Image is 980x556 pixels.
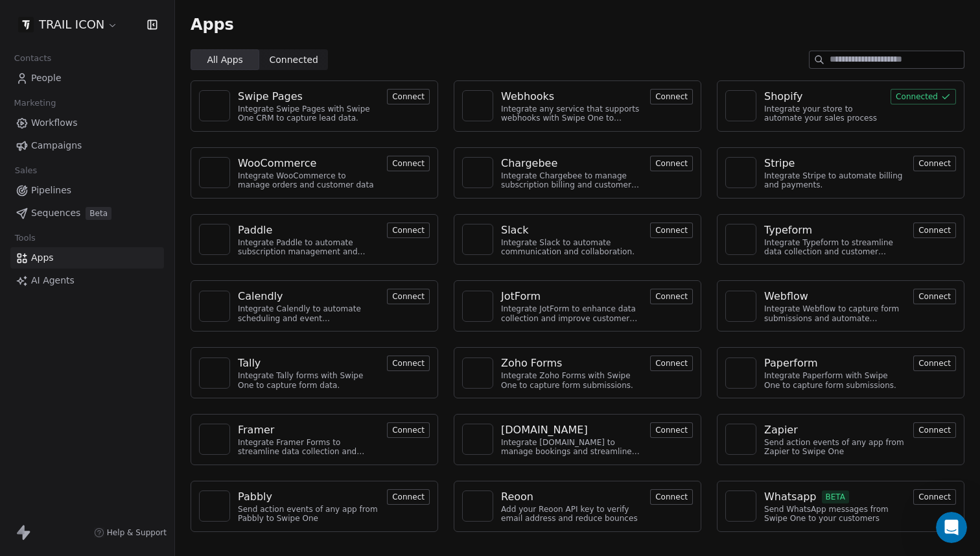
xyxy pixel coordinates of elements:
[913,357,956,369] a: Connect
[238,223,272,238] div: Paddle
[205,96,224,115] img: NA
[94,527,167,538] a: Help & Support
[270,53,318,67] span: Connected
[462,357,493,389] a: NA
[238,223,379,238] a: Paddle
[8,93,62,113] span: Marketing
[468,429,487,449] img: NA
[725,357,756,389] a: NA
[10,247,164,269] a: Apps
[9,161,43,180] span: Sales
[238,289,379,304] a: Calendly
[731,429,751,449] img: NA
[731,163,751,182] img: NA
[86,207,111,220] span: Beta
[650,357,693,369] a: Connect
[501,171,642,190] div: Integrate Chargebee to manage subscription billing and customer data.
[913,223,956,238] button: Connect
[764,505,905,524] div: Send WhatsApp messages from Swipe One to your customers
[891,89,956,104] button: Connected
[764,156,795,171] div: Stripe
[913,489,956,505] button: Connect
[822,490,850,503] span: BETA
[31,184,71,197] span: Pipelines
[8,49,57,68] span: Contacts
[731,296,751,316] img: NA
[10,112,164,134] a: Workflows
[468,163,487,182] img: NA
[387,422,430,438] button: Connect
[31,116,78,130] span: Workflows
[468,296,487,316] img: NA
[764,171,905,190] div: Integrate Stripe to automate billing and payments.
[913,290,956,302] a: Connect
[725,157,756,188] a: NA
[205,363,224,383] img: NA
[913,224,956,236] a: Connect
[650,90,693,103] a: Connect
[9,228,41,248] span: Tools
[764,422,798,438] div: Zapier
[650,223,693,238] button: Connect
[501,371,642,390] div: Integrate Zoho Forms with Swipe One to capture form submissions.
[764,289,808,304] div: Webflow
[238,489,379,505] a: Pabbly
[414,5,437,29] div: Close
[764,89,883,104] a: Shopify
[764,289,905,304] a: Webflow
[205,429,224,449] img: NA
[238,238,379,257] div: Integrate Paddle to automate subscription management and customer engagement.
[764,156,905,171] a: Stripe
[238,489,272,505] div: Pabbly
[764,356,818,371] div: Paperform
[238,505,379,524] div: Send action events of any app from Pabbly to Swipe One
[10,202,164,224] a: SequencesBeta
[913,424,956,436] a: Connect
[18,17,34,32] img: TI%20LOGO%20APPLE.png
[501,438,642,457] div: Integrate [DOMAIN_NAME] to manage bookings and streamline scheduling.
[501,289,541,304] div: JotForm
[501,422,588,438] div: [DOMAIN_NAME]
[764,223,905,238] a: Typeform
[462,157,493,188] a: NA
[501,104,642,123] div: Integrate any service that supports webhooks with Swipe One to capture and automate data workflows.
[650,424,693,436] a: Connect
[650,490,693,503] a: Connect
[199,357,230,389] a: NA
[238,304,379,323] div: Integrate Calendly to automate scheduling and event management.
[764,304,905,323] div: Integrate Webflow to capture form submissions and automate customer engagement.
[731,230,751,249] img: NA
[16,14,121,36] button: TRAIL ICON
[238,171,379,190] div: Integrate WooCommerce to manage orders and customer data
[238,89,379,104] a: Swipe Pages
[238,289,283,304] div: Calendly
[725,291,756,322] a: NA
[8,5,33,30] button: go back
[387,357,430,369] a: Connect
[462,424,493,455] a: NA
[387,489,430,505] button: Connect
[725,424,756,455] a: NA
[764,489,905,505] a: WhatsappBETA
[199,291,230,322] a: NA
[387,356,430,371] button: Connect
[501,156,557,171] div: Chargebee
[764,422,905,438] a: Zapier
[199,490,230,522] a: NA
[238,156,379,171] a: WooCommerce
[764,104,883,123] div: Integrate your store to automate your sales process
[501,356,562,371] div: Zoho Forms
[238,156,316,171] div: WooCommerce
[501,505,642,524] div: Add your Reoon API key to verify email address and reduce bounces
[501,422,642,438] a: [DOMAIN_NAME]
[650,289,693,304] button: Connect
[10,67,164,89] a: People
[199,90,230,121] a: NA
[205,296,224,316] img: NA
[238,104,379,123] div: Integrate Swipe Pages with Swipe One CRM to capture lead data.
[387,89,430,104] button: Connect
[913,490,956,503] a: Connect
[650,422,693,438] button: Connect
[107,527,167,538] span: Help & Support
[725,490,756,522] a: NA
